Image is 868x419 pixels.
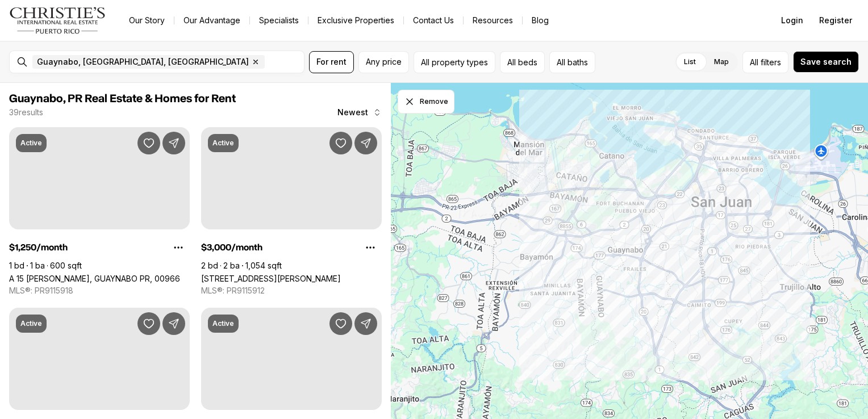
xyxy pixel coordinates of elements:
[212,319,234,328] p: Active
[329,132,352,154] button: Save Property: 1261 LUIS VIGOREAUX AVE #18D
[9,93,236,104] span: Guaynabo, PR Real Estate & Homes for Rent
[404,12,463,28] button: Contact Us
[9,7,106,34] img: logo
[793,51,859,73] button: Save search
[37,57,249,66] span: Guaynabo, [GEOGRAPHIC_DATA], [GEOGRAPHIC_DATA]
[120,12,174,28] a: Our Story
[309,51,354,73] button: For rent
[812,9,859,32] button: Register
[308,12,403,28] a: Exclusive Properties
[742,51,788,73] button: Allfilters
[761,56,781,68] span: filters
[9,274,180,283] a: A 15 NAPOLES, GUAYNABO PR, 00966
[212,139,234,148] p: Active
[750,56,758,68] span: All
[774,9,810,32] button: Login
[20,319,42,328] p: Active
[523,12,558,28] a: Blog
[705,52,738,72] label: Map
[819,16,852,25] span: Register
[366,57,402,66] span: Any price
[9,108,43,117] p: 39 results
[250,12,308,28] a: Specialists
[359,236,382,259] button: Property options
[331,101,389,124] button: Newest
[137,132,160,154] button: Save Property: A 15 NAPOLES
[329,312,352,335] button: Save Property: 177 PR-2 #PH-3
[398,90,454,114] button: Dismiss drawing
[464,12,522,28] a: Resources
[800,57,852,66] span: Save search
[174,12,249,28] a: Our Advantage
[201,274,341,283] a: 1261 LUIS VIGOREAUX AVE #18D, GUAYNABO PR, 00966
[549,51,595,73] button: All baths
[137,312,160,335] button: Save Property: E-8 CALLE EL ALAMO
[675,52,705,72] label: List
[316,57,347,66] span: For rent
[337,108,368,117] span: Newest
[414,51,495,73] button: All property types
[781,16,803,25] span: Login
[358,51,409,73] button: Any price
[500,51,545,73] button: All beds
[20,139,42,148] p: Active
[167,236,190,259] button: Property options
